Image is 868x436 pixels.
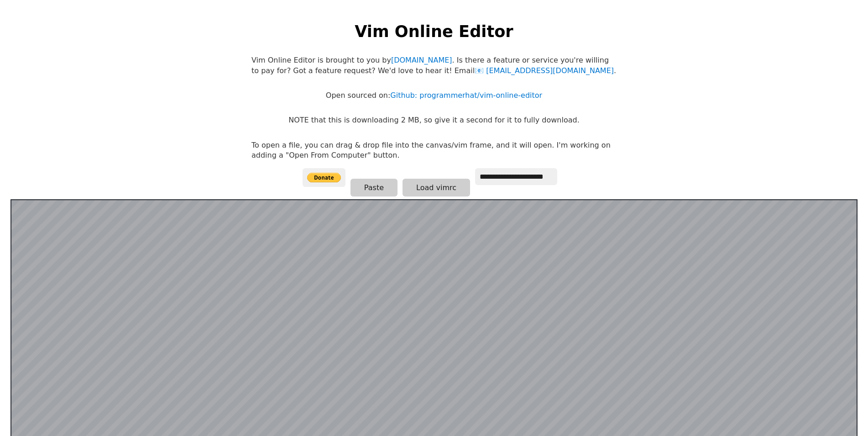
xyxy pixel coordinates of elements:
[350,179,397,197] button: Paste
[475,66,614,75] a: [EMAIL_ADDRESS][DOMAIN_NAME]
[288,115,579,125] p: NOTE that this is downloading 2 MB, so give it a second for it to fully download.
[251,55,617,76] p: Vim Online Editor is brought to you by . Is there a feature or service you're willing to pay for?...
[355,20,513,43] h1: Vim Online Editor
[326,90,542,101] p: Open sourced on:
[403,179,470,197] button: Load vimrc
[390,91,542,100] a: Github: programmerhat/vim-online-editor
[251,140,617,161] p: To open a file, you can drag & drop file into the canvas/vim frame, and it will open. I'm working...
[391,56,452,64] a: [DOMAIN_NAME]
